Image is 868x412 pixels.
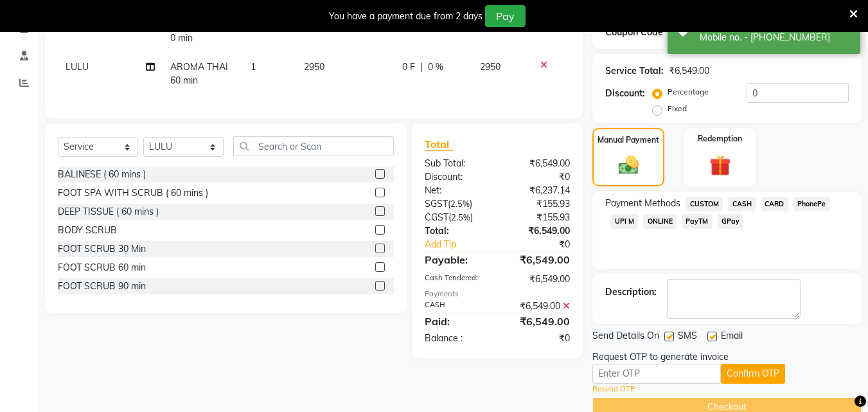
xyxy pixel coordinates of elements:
[668,86,709,98] label: Percentage
[58,186,208,200] div: FOOT SPA WITH SCRUB ( 60 mins )
[686,197,723,211] span: CUSTOM
[415,332,497,345] div: Balance :
[678,329,697,345] span: SMS
[511,238,580,251] div: ₹0
[425,289,570,300] div: Payments
[58,280,146,293] div: FOOT SCRUB 90 min
[58,168,146,181] div: BALINESE ( 60 mins )
[415,252,497,267] div: Payable:
[610,214,638,229] span: UPI M
[415,197,497,211] div: ( )
[497,157,580,170] div: ₹6,549.00
[485,5,526,27] button: Pay
[497,184,580,197] div: ₹6,237.14
[497,197,580,211] div: ₹155.93
[669,64,709,78] div: ₹6,549.00
[58,261,146,274] div: FOOT SCRUB 60 min
[728,197,756,211] span: CASH
[58,242,146,256] div: FOOT SCRUB 30 Min
[598,134,659,146] label: Manual Payment
[451,212,470,222] span: 2.5%
[497,300,580,313] div: ₹6,549.00
[497,332,580,345] div: ₹0
[703,152,738,179] img: _gift.svg
[415,224,497,238] div: Total:
[592,350,729,364] div: Request OTP to generate invoice
[592,384,635,395] a: Resend OTP
[415,238,511,251] a: Add Tip
[415,170,497,184] div: Discount:
[761,197,788,211] span: CARD
[251,61,256,73] span: 1
[497,252,580,267] div: ₹6,549.00
[170,61,228,86] span: AROMA THAI 60 min
[425,138,454,151] span: Total
[698,133,742,145] label: Redemption
[718,214,744,229] span: GPay
[605,285,657,299] div: Description:
[592,364,721,384] input: Enter OTP
[425,198,448,210] span: SGST
[721,329,743,345] span: Email
[415,184,497,197] div: Net:
[497,224,580,238] div: ₹6,549.00
[612,154,645,177] img: _cash.svg
[605,26,686,39] div: Coupon Code
[415,300,497,313] div: CASH
[415,157,497,170] div: Sub Total:
[497,211,580,224] div: ₹155.93
[58,224,117,237] div: BODY SCRUB
[497,273,580,286] div: ₹6,549.00
[793,197,830,211] span: PhonePe
[721,364,785,384] button: Confirm OTP
[415,211,497,224] div: ( )
[425,211,448,223] span: CGST
[428,60,443,74] span: 0 %
[233,136,394,156] input: Search or Scan
[497,170,580,184] div: ₹0
[605,64,664,78] div: Service Total:
[643,214,677,229] span: ONLINE
[402,60,415,74] span: 0 F
[450,199,470,209] span: 2.5%
[415,273,497,286] div: Cash Tendered:
[682,214,713,229] span: PayTM
[480,61,500,73] span: 2950
[592,329,659,345] span: Send Details On
[605,197,680,210] span: Payment Methods
[497,314,580,329] div: ₹6,549.00
[329,10,483,23] div: You have a payment due from 2 days
[304,61,324,73] span: 2950
[420,60,423,74] span: |
[58,205,159,219] div: DEEP TISSUE ( 60 mins )
[415,314,497,329] div: Paid:
[605,87,645,100] div: Discount:
[66,61,89,73] span: LULU
[668,103,687,114] label: Fixed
